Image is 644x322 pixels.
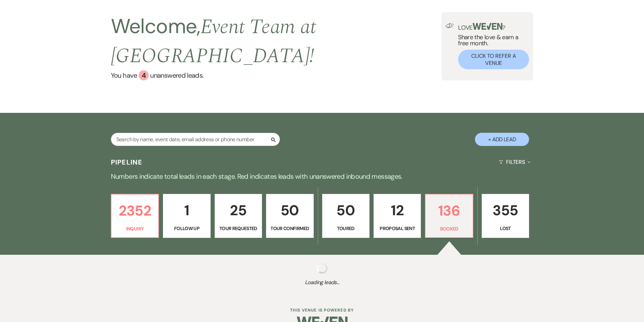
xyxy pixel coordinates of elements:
[167,225,206,232] p: Follow Up
[475,133,529,146] button: + Add Lead
[486,225,525,232] p: Lost
[430,225,468,232] p: Booked
[116,225,154,232] p: Inquiry
[32,278,612,287] span: Loading leads...
[111,70,442,80] a: You have 4 unanswered leads.
[219,199,258,222] p: 25
[327,225,365,232] p: Toured
[163,194,210,238] a: 1Follow Up
[270,199,309,222] p: 50
[378,199,416,222] p: 12
[322,194,369,238] a: 50Toured
[167,199,206,222] p: 1
[482,194,529,238] a: 355Lost
[266,194,313,238] a: 50Tour Confirmed
[496,153,533,171] button: Filters
[270,225,309,232] p: Tour Confirmed
[430,199,468,222] p: 136
[111,157,143,167] h3: Pipeline
[378,225,416,232] p: Proposal Sent
[486,199,525,222] p: 355
[454,23,529,69] div: Share the love & earn a free month.
[317,263,328,274] img: loading spinner
[374,194,421,238] a: 12Proposal Sent
[458,50,529,69] button: Click to Refer a Venue
[219,225,258,232] p: Tour Requested
[473,23,503,30] img: weven-logo-green.svg
[425,194,473,238] a: 136Booked
[111,194,159,238] a: 2352Inquiry
[458,23,529,31] p: Love ?
[446,23,454,28] img: loud-speaker-illustration.svg
[327,199,365,222] p: 50
[139,70,149,80] div: 4
[215,194,262,238] a: 25Tour Requested
[111,133,280,146] input: Search by name, event date, email address or phone number
[116,199,154,222] p: 2352
[111,12,442,70] h2: Welcome,
[111,11,316,72] span: Event Team at [GEOGRAPHIC_DATA] !
[79,171,566,182] p: Numbers indicate total leads in each stage. Red indicates leads with unanswered inbound messages.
